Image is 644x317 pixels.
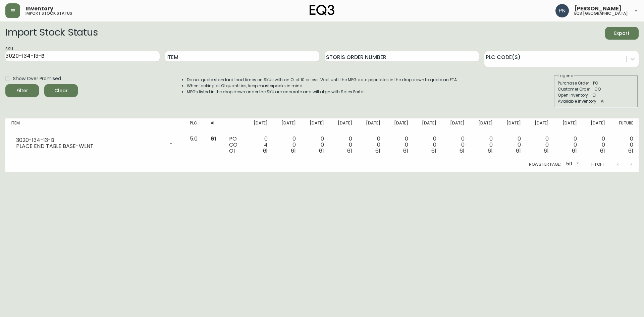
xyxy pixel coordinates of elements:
[5,118,184,133] th: Item
[278,136,296,154] div: 0 0
[187,83,458,89] li: When looking at OI quantities, keep masterpacks in mind.
[558,73,574,79] legend: Legend
[558,80,634,86] div: Purchase Order - PO
[229,147,235,155] span: OI
[11,136,179,151] div: 3020-134-13-BPLACE END TABLE BASE-WLNT
[447,136,465,154] div: 0 0
[628,147,633,155] span: 61
[529,161,561,167] p: Rows per page:
[263,147,268,155] span: 61
[442,118,470,133] th: [DATE]
[184,133,205,157] td: 5.0
[187,89,458,95] li: MFGs listed in the drop down under the SKU are accurate and will align with Sales Portal.
[403,147,408,155] span: 61
[386,118,414,133] th: [DATE]
[498,118,526,133] th: [DATE]
[574,6,622,11] span: [PERSON_NAME]
[329,118,358,133] th: [DATE]
[184,118,205,133] th: PLC
[211,135,216,143] span: 61
[563,159,580,170] div: 50
[559,136,577,154] div: 0 0
[5,27,98,40] h2: Import Stock Status
[187,77,458,83] li: Do not quote standard lead times on SKUs with an OI of 10 or less. Wait until the MFG date popula...
[574,11,628,15] h5: eq3 [GEOGRAPHIC_DATA]
[50,87,72,95] span: Clear
[555,4,569,17] img: 496f1288aca128e282dab2021d4f4334
[554,118,582,133] th: [DATE]
[25,11,72,15] h5: import stock status
[516,147,521,155] span: 61
[503,136,521,154] div: 0 0
[307,136,324,154] div: 0 0
[488,147,493,155] span: 61
[544,147,549,155] span: 61
[301,118,329,133] th: [DATE]
[558,98,634,104] div: Available Inventory - AI
[273,118,301,133] th: [DATE]
[16,143,164,149] div: PLACE END TABLE BASE-WLNT
[572,147,577,155] span: 61
[558,92,634,98] div: Open Inventory - OI
[358,118,386,133] th: [DATE]
[616,136,633,154] div: 0 0
[431,147,436,155] span: 61
[475,136,493,154] div: 0 0
[391,136,409,154] div: 0 0
[245,118,273,133] th: [DATE]
[588,136,605,154] div: 0 0
[526,118,554,133] th: [DATE]
[605,27,639,40] button: Export
[16,137,164,143] div: 3020-134-13-B
[610,29,633,38] span: Export
[16,87,28,95] div: Filter
[347,147,352,155] span: 61
[5,84,39,97] button: Filter
[25,6,53,11] span: Inventory
[610,118,639,133] th: Future
[229,136,240,154] div: PO CO
[205,118,224,133] th: AI
[419,136,436,154] div: 0 0
[460,147,465,155] span: 61
[591,161,604,167] p: 1-1 of 1
[532,136,549,154] div: 0 0
[310,5,334,15] img: logo
[470,118,498,133] th: [DATE]
[291,147,296,155] span: 61
[414,118,442,133] th: [DATE]
[558,86,634,92] div: Customer Order - CO
[13,75,61,82] span: Show Over Promised
[600,147,605,155] span: 61
[44,84,78,97] button: Clear
[335,136,352,154] div: 0 0
[582,118,610,133] th: [DATE]
[251,136,268,154] div: 0 4
[319,147,324,155] span: 61
[363,136,380,154] div: 0 0
[375,147,380,155] span: 61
